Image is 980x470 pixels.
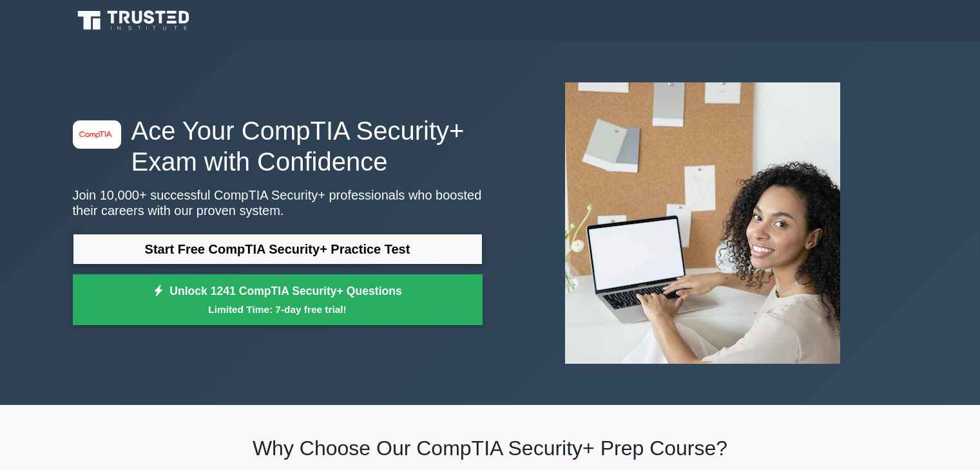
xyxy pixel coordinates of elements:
a: Unlock 1241 CompTIA Security+ QuestionsLimited Time: 7-day free trial! [73,274,483,326]
p: Join 10,000+ successful CompTIA Security+ professionals who boosted their careers with our proven... [73,187,483,218]
h2: Why Choose Our CompTIA Security+ Prep Course? [73,436,908,460]
small: Limited Time: 7-day free trial! [89,302,466,317]
h1: Ace Your CompTIA Security+ Exam with Confidence [73,115,483,177]
a: Start Free CompTIA Security+ Practice Test [73,234,483,265]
